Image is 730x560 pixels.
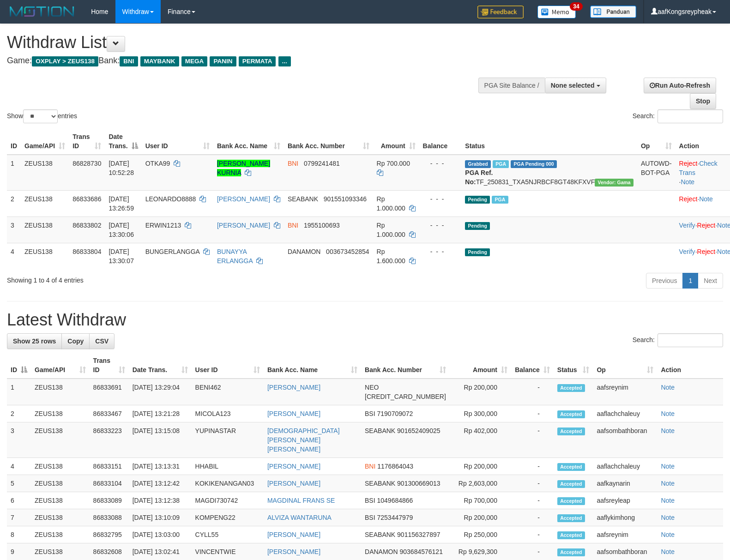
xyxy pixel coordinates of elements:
[67,337,84,345] span: Copy
[31,405,90,422] td: ZEUS138
[72,248,101,255] span: 86833804
[511,422,554,458] td: -
[31,475,90,492] td: ZEUS138
[129,458,192,475] td: [DATE] 13:13:31
[109,195,134,212] span: [DATE] 13:26:59
[192,379,264,405] td: BENI462
[511,475,554,492] td: -
[7,243,21,269] td: 4
[129,509,192,526] td: [DATE] 13:10:09
[90,526,129,543] td: 86832795
[465,222,490,230] span: Pending
[129,475,192,492] td: [DATE] 13:12:42
[657,352,723,379] th: Action
[399,548,442,555] span: Copy 903684576121 to clipboard
[377,410,413,417] span: Copy 7190709072 to clipboard
[61,333,90,349] a: Copy
[423,159,458,168] div: - - -
[21,128,69,155] th: Game/API: activate to sort column ascending
[511,492,554,509] td: -
[593,509,657,526] td: aaflykimhong
[21,217,69,243] td: ZEUS138
[109,160,134,176] span: [DATE] 10:52:28
[545,78,606,93] button: None selected
[377,514,413,521] span: Copy 7253447979 to clipboard
[450,526,511,543] td: Rp 250,000
[267,514,332,521] a: ALVIZA WANTARUNA
[537,6,576,18] img: Button%20Memo.svg
[90,379,129,405] td: 86833691
[192,422,264,458] td: YUPINASTAR
[267,410,320,417] a: [PERSON_NAME]
[511,160,557,168] span: PGA Pending
[7,526,31,543] td: 8
[217,222,270,229] a: [PERSON_NAME]
[661,514,675,521] a: Note
[278,56,291,66] span: ...
[493,160,509,168] span: Marked by aafsreyleap
[593,379,657,405] td: aafsreynim
[658,109,723,123] input: Search:
[32,56,98,66] span: OXPLAY > ZEUS138
[7,475,31,492] td: 5
[129,379,192,405] td: [DATE] 13:29:04
[593,492,657,509] td: aafsreyleap
[557,480,585,488] span: Accepted
[145,195,196,203] span: LEONARDO8888
[192,405,264,422] td: MICOLA123
[304,160,340,167] span: Copy 0799241481 to clipboard
[699,195,713,203] a: Note
[267,531,320,538] a: [PERSON_NAME]
[593,422,657,458] td: aafsombathboran
[267,480,320,487] a: [PERSON_NAME]
[633,109,723,123] label: Search:
[590,6,636,18] img: panduan.png
[365,463,375,470] span: BNI
[31,379,90,405] td: ZEUS138
[217,160,270,176] a: [PERSON_NAME] KURNIA
[465,160,491,168] span: Grabbed
[90,475,129,492] td: 86833104
[477,6,524,18] img: Feedback.jpg
[267,463,320,470] a: [PERSON_NAME]
[361,352,450,379] th: Bank Acc. Number: activate to sort column ascending
[284,128,373,155] th: Bank Acc. Number: activate to sort column ascending
[109,248,134,265] span: [DATE] 13:30:07
[7,109,77,123] label: Show entries
[681,178,695,186] a: Note
[365,427,395,434] span: SEABANK
[90,405,129,422] td: 86833467
[679,195,698,203] a: Reject
[142,128,213,155] th: User ID: activate to sort column ascending
[192,352,264,379] th: User ID: activate to sort column ascending
[267,427,340,453] a: [DEMOGRAPHIC_DATA][PERSON_NAME] [PERSON_NAME]
[120,56,138,66] span: BNI
[397,531,440,538] span: Copy 901156327897 to clipboard
[557,497,585,505] span: Accepted
[145,160,170,167] span: OTKA99
[595,179,633,187] span: Vendor URL: https://trx31.1velocity.biz
[423,247,458,256] div: - - -
[679,160,698,167] a: Reject
[7,217,21,243] td: 3
[661,480,675,487] a: Note
[551,82,595,89] span: None selected
[21,243,69,269] td: ZEUS138
[21,155,69,191] td: ZEUS138
[377,248,405,265] span: Rp 1.600.000
[450,422,511,458] td: Rp 402,000
[373,128,419,155] th: Amount: activate to sort column ascending
[554,352,593,379] th: Status: activate to sort column ascending
[267,384,320,391] a: [PERSON_NAME]
[557,410,585,418] span: Accepted
[264,352,361,379] th: Bank Acc. Name: activate to sort column ascending
[72,160,101,167] span: 86828730
[326,248,369,255] span: Copy 003673452854 to clipboard
[423,221,458,230] div: - - -
[661,548,675,555] a: Note
[377,463,413,470] span: Copy 1176864043 to clipboard
[192,492,264,509] td: MAGDI730742
[31,352,90,379] th: Game/API: activate to sort column ascending
[7,492,31,509] td: 6
[365,410,375,417] span: BSI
